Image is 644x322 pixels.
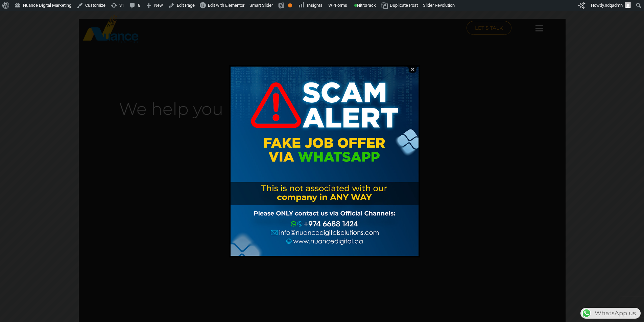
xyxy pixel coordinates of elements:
[581,308,592,319] img: WhatsApp
[406,66,419,73] img: Close
[605,3,623,8] span: ndqadmn
[288,3,292,7] div: OK
[580,309,641,317] a: WhatsAppWhatsApp us
[307,3,323,8] span: Insights
[208,3,244,8] span: Edit with Elementor
[423,3,455,8] span: Slider Revolution
[580,308,641,319] div: WhatsApp us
